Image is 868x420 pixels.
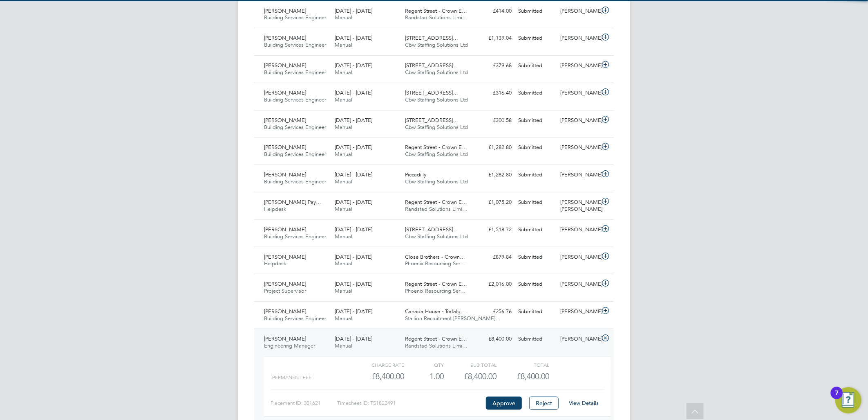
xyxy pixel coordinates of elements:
[557,141,600,154] div: [PERSON_NAME]
[264,280,306,287] span: [PERSON_NAME]
[272,375,311,380] span: Permanent Fee
[404,360,444,370] div: QTY
[335,69,352,76] span: Manual
[264,144,306,151] span: [PERSON_NAME]
[486,397,522,410] button: Approve
[335,7,372,14] span: [DATE] - [DATE]
[515,332,557,346] div: Submitted
[264,308,306,315] span: [PERSON_NAME]
[405,124,468,131] span: Cbw Staffing Solutions Ltd
[444,360,497,370] div: Sub Total
[835,393,839,404] div: 7
[557,223,600,237] div: [PERSON_NAME]
[264,226,306,233] span: [PERSON_NAME]
[405,144,468,151] span: Regent Street - Crown E…
[472,114,515,127] div: £300.58
[351,370,404,383] div: £8,400.00
[264,34,306,41] span: [PERSON_NAME]
[557,278,600,291] div: [PERSON_NAME]
[405,260,466,267] span: Phoenix Resourcing Ser…
[335,342,352,349] span: Manual
[405,335,468,342] span: Regent Street - Crown E…
[264,233,326,240] span: Building Services Engineer
[405,342,468,349] span: Randstad Solutions Limi…
[405,233,468,240] span: Cbw Staffing Solutions Ltd
[264,7,306,14] span: [PERSON_NAME]
[335,151,352,158] span: Manual
[335,315,352,322] span: Manual
[515,278,557,291] div: Submitted
[335,260,352,267] span: Manual
[472,332,515,346] div: £8,400.00
[472,141,515,154] div: £1,282.80
[472,32,515,45] div: £1,139.04
[515,5,557,18] div: Submitted
[264,315,326,322] span: Building Services Engineer
[337,397,484,410] div: Timesheet ID: TS1822491
[405,89,459,96] span: [STREET_ADDRESS]…
[557,5,600,18] div: [PERSON_NAME]
[472,305,515,318] div: £256.76
[264,199,321,205] span: [PERSON_NAME] Pay…
[264,117,306,124] span: [PERSON_NAME]
[264,171,306,178] span: [PERSON_NAME]
[264,89,306,96] span: [PERSON_NAME]
[515,59,557,72] div: Submitted
[404,370,444,383] div: 1.00
[335,171,372,178] span: [DATE] - [DATE]
[557,59,600,72] div: [PERSON_NAME]
[335,89,372,96] span: [DATE] - [DATE]
[335,14,352,21] span: Manual
[517,371,550,381] span: £8,400.00
[335,205,352,212] span: Manual
[264,69,326,76] span: Building Services Engineer
[405,171,427,178] span: Piccadilly
[515,223,557,237] div: Submitted
[264,124,326,131] span: Building Services Engineer
[472,196,515,209] div: £1,075.20
[335,308,372,315] span: [DATE] - [DATE]
[264,335,306,342] span: [PERSON_NAME]
[405,41,468,48] span: Cbw Staffing Solutions Ltd
[264,287,306,294] span: Project Supervisor
[335,226,372,233] span: [DATE] - [DATE]
[472,168,515,182] div: £1,282.80
[515,114,557,127] div: Submitted
[335,144,372,151] span: [DATE] - [DATE]
[335,96,352,103] span: Manual
[405,205,468,212] span: Randstad Solutions Limi…
[405,7,468,14] span: Regent Street - Crown E…
[557,86,600,100] div: [PERSON_NAME]
[405,69,468,76] span: Cbw Staffing Solutions Ltd
[405,62,459,69] span: [STREET_ADDRESS]…
[472,223,515,237] div: £1,518.72
[335,117,372,124] span: [DATE] - [DATE]
[351,360,404,370] div: Charge rate
[515,168,557,182] div: Submitted
[472,278,515,291] div: £2,016.00
[557,305,600,318] div: [PERSON_NAME]
[405,96,468,103] span: Cbw Staffing Solutions Ltd
[569,400,599,406] a: View Details
[515,32,557,45] div: Submitted
[405,280,468,287] span: Regent Street - Crown E…
[472,5,515,18] div: £414.00
[405,287,466,294] span: Phoenix Resourcing Ser…
[264,205,286,212] span: Helpdesk
[405,117,459,124] span: [STREET_ADDRESS]…
[472,59,515,72] div: £379.68
[271,397,337,410] div: Placement ID: 301621
[444,370,497,383] div: £8,400.00
[515,196,557,209] div: Submitted
[557,114,600,127] div: [PERSON_NAME]
[335,34,372,41] span: [DATE] - [DATE]
[557,168,600,182] div: [PERSON_NAME]
[405,315,501,322] span: Stallion Recruitment [PERSON_NAME]…
[264,178,326,185] span: Building Services Engineer
[557,196,600,216] div: [PERSON_NAME] [PERSON_NAME]
[405,226,459,233] span: [STREET_ADDRESS]…
[335,199,372,205] span: [DATE] - [DATE]
[335,280,372,287] span: [DATE] - [DATE]
[557,251,600,264] div: [PERSON_NAME]
[405,308,466,315] span: Canada House - Trafalg…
